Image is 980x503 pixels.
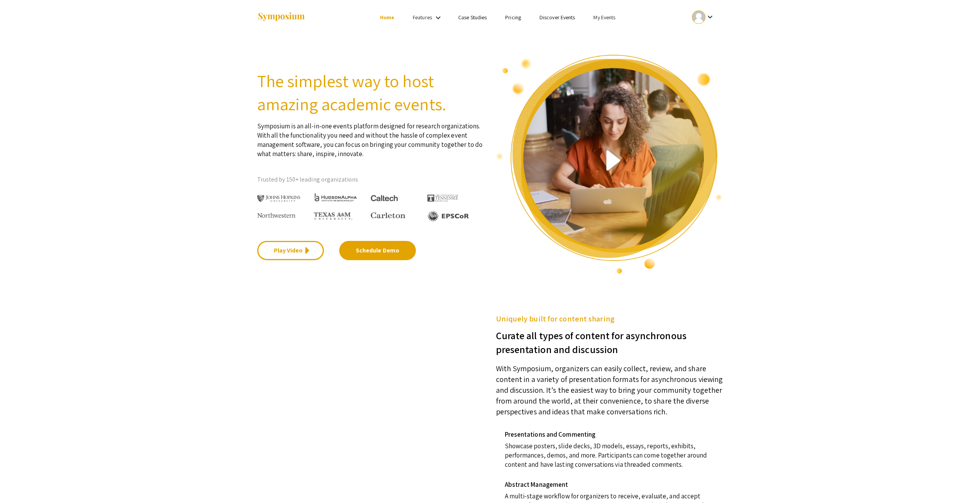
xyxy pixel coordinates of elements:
img: The University of Tennessee [427,195,458,202]
p: Trusted by 150+ leading organizations [257,174,484,185]
a: Pricing [505,14,521,21]
img: video overview of Symposium [496,54,723,274]
p: Showcase posters, slide decks, 3D models, essays, reports, exhibits, performances, demos, and mor... [505,438,717,469]
iframe: Chat [947,468,974,497]
a: My Events [593,14,615,21]
img: Symposium by ForagerOne [257,12,305,22]
a: Discover Events [539,14,575,21]
a: Play Video [257,241,324,260]
p: Symposium is an all-in-one events platform designed for research organizations. With all the func... [257,116,484,158]
a: Case Studies [458,14,487,21]
h3: Curate all types of content for asynchronous presentation and discussion [496,325,723,356]
img: Carleton [371,212,405,219]
a: Home [380,14,394,21]
h4: Presentations and Commenting [505,431,717,438]
img: Northwestern [257,213,296,217]
h2: The simplest way to host amazing academic events. [257,69,484,116]
img: Caltech [371,195,398,202]
img: EPSCOR [427,210,470,222]
a: Schedule Demo [339,241,416,260]
p: With Symposium, organizers can easily collect, review, and share content in a variety of presenta... [496,356,723,417]
img: Texas A&M University [314,212,352,220]
img: HudsonAlpha [314,193,357,202]
mat-icon: Expand account dropdown [705,12,715,22]
button: Expand account dropdown [684,8,723,26]
a: Features [413,14,432,21]
img: Johns Hopkins University [257,195,301,202]
mat-icon: Expand Features list [434,13,443,22]
h5: Uniquely built for content sharing [496,313,723,325]
h4: Abstract Management [505,481,717,488]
